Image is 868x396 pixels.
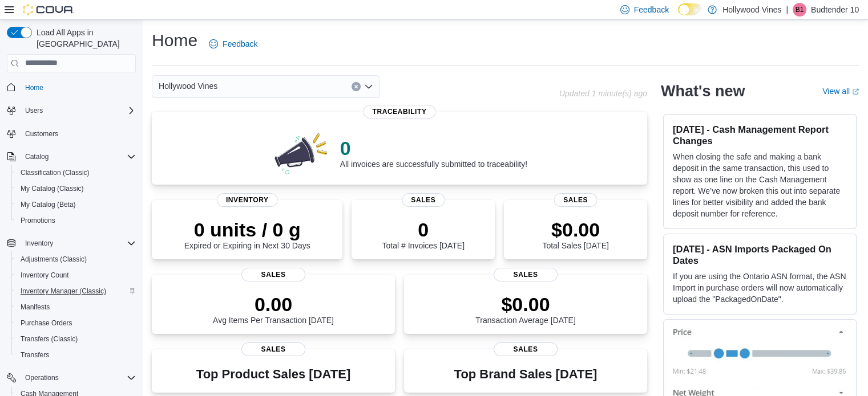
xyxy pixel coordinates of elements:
[454,368,597,381] h3: Top Brand Sales [DATE]
[678,15,679,16] span: Dark Mode
[16,198,136,211] span: My Catalog (Beta)
[678,3,702,15] input: Dark Mode
[16,348,54,362] a: Transfers
[2,149,140,165] button: Catalog
[11,251,140,267] button: Adjustments (Classic)
[11,267,140,283] button: Inventory Count
[16,268,136,282] span: Inventory Count
[16,198,80,211] a: My Catalog (Beta)
[796,3,804,17] span: B1
[21,104,136,117] span: Users
[25,239,53,248] span: Inventory
[159,79,217,93] span: Hollywood Vines
[382,218,464,250] div: Total # Invoices [DATE]
[2,103,140,119] button: Users
[852,88,859,95] svg: External link
[475,293,576,316] p: $0.00
[16,300,54,314] a: Manifests
[2,235,140,251] button: Inventory
[21,81,48,95] a: Home
[11,213,140,228] button: Promotions
[152,29,197,52] h1: Home
[793,3,806,17] div: Budtender 10
[21,303,50,312] span: Manifests
[16,268,74,282] a: Inventory Count
[811,3,859,17] p: Budtender 10
[822,87,859,96] a: View allExternal link
[16,252,91,266] a: Adjustments (Classic)
[16,316,77,330] a: Purchase Orders
[25,152,49,161] span: Catalog
[364,82,373,91] button: Open list of options
[786,3,788,17] p: |
[204,32,262,55] a: Feedback
[11,181,140,197] button: My Catalog (Classic)
[673,243,847,266] h3: [DATE] - ASN Imports Packaged On Dates
[32,27,136,50] span: Load All Apps in [GEOGRAPHIC_DATA]
[11,283,140,299] button: Inventory Manager (Classic)
[21,255,87,264] span: Adjustments (Classic)
[196,368,350,381] h3: Top Product Sales [DATE]
[673,271,847,305] p: If you are using the Ontario ASN format, the ASN Import in purchase orders will now automatically...
[2,79,140,96] button: Home
[340,137,527,169] div: All invoices are successfully submitted to traceability!
[21,150,136,164] span: Catalog
[382,218,464,241] p: 0
[11,299,140,315] button: Manifests
[21,184,84,193] span: My Catalog (Classic)
[25,83,43,92] span: Home
[402,193,445,207] span: Sales
[673,151,847,219] p: When closing the safe and making a bank deposit in the same transaction, this used to show as one...
[16,332,82,346] a: Transfers (Classic)
[16,182,136,195] span: My Catalog (Classic)
[11,197,140,213] button: My Catalog (Beta)
[16,214,60,227] a: Promotions
[11,165,140,181] button: Classification (Classic)
[16,316,136,330] span: Purchase Orders
[16,182,88,195] a: My Catalog (Classic)
[16,252,136,266] span: Adjustments (Classic)
[25,129,58,138] span: Customers
[16,166,94,179] a: Classification (Classic)
[16,332,136,346] span: Transfers (Classic)
[16,214,136,227] span: Promotions
[16,300,136,314] span: Manifests
[340,137,527,160] p: 0
[475,293,576,325] div: Transaction Average [DATE]
[16,284,111,298] a: Inventory Manager (Classic)
[11,347,140,363] button: Transfers
[21,371,63,385] button: Operations
[21,334,78,344] span: Transfers (Classic)
[722,3,781,17] p: Hollywood Vines
[21,350,49,360] span: Transfers
[494,342,558,356] span: Sales
[16,166,136,179] span: Classification (Classic)
[634,4,669,15] span: Feedback
[542,218,608,250] div: Total Sales [DATE]
[184,218,310,250] div: Expired or Expiring in Next 30 Days
[21,80,136,95] span: Home
[241,268,305,281] span: Sales
[184,218,310,241] p: 0 units / 0 g
[21,104,47,117] button: Users
[21,126,136,141] span: Customers
[21,236,58,250] button: Inventory
[272,130,331,175] img: 0
[21,168,90,177] span: Classification (Classic)
[21,271,69,280] span: Inventory Count
[21,371,136,385] span: Operations
[554,193,597,207] span: Sales
[21,287,106,296] span: Inventory Manager (Classic)
[11,331,140,347] button: Transfers (Classic)
[213,293,334,316] p: 0.00
[559,89,647,98] p: Updated 1 minute(s) ago
[21,236,136,250] span: Inventory
[25,106,43,115] span: Users
[21,319,72,328] span: Purchase Orders
[25,373,59,382] span: Operations
[494,268,558,281] span: Sales
[16,348,136,362] span: Transfers
[217,193,278,207] span: Inventory
[363,105,435,119] span: Traceability
[16,284,136,298] span: Inventory Manager (Classic)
